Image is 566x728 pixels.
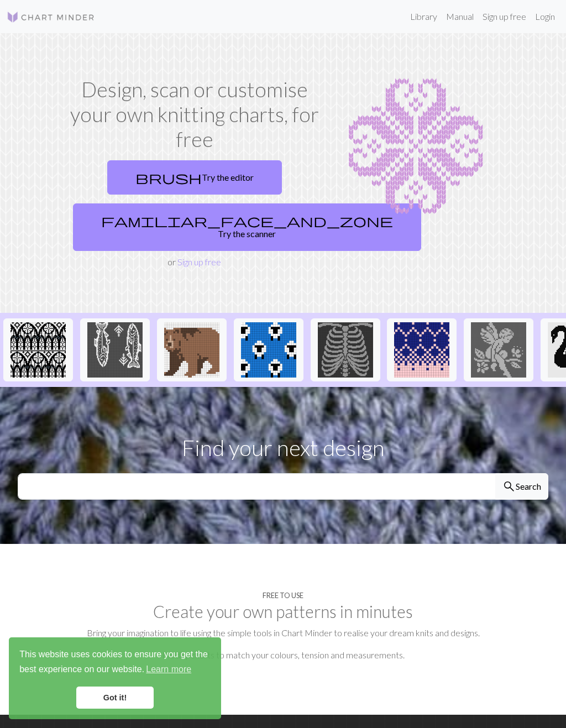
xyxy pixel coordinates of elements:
a: Sheep socks [234,343,303,354]
img: tracery [11,322,66,378]
h2: Create your own patterns in minutes [18,601,548,622]
a: Sign up free [478,6,531,28]
h1: Design, scan or customise your own knitting charts, for free [69,77,321,151]
a: IMG_6850.jpeg [157,343,227,354]
a: Login [531,6,559,28]
a: learn more about cookies [144,661,193,678]
a: Idee [387,343,457,354]
a: Library [406,6,442,28]
a: Sign up free [177,256,221,267]
span: familiar_face_and_zone [101,213,393,228]
button: Search [495,473,548,500]
button: IMG_6850.jpeg [157,318,227,381]
a: angel practice [464,343,533,354]
h4: Free to use [263,591,303,600]
a: New Piskel-1.png (2).png [311,343,380,354]
p: Modify charts to match your colours, tension and measurements. [18,648,548,662]
a: Manual [442,6,478,28]
button: New Piskel-1.png (2).png [311,318,380,381]
img: New Piskel-1.png (2).png [318,322,373,378]
img: Idee [394,322,449,378]
span: brush [135,170,202,185]
div: or [69,156,321,269]
img: Sheep socks [241,322,296,378]
button: Idee [387,318,457,381]
img: fishies :) [87,322,143,378]
button: angel practice [464,318,533,381]
a: fishies :) [80,343,150,354]
a: tracery [3,343,73,354]
button: fishies :) [80,318,150,381]
a: Try the scanner [73,203,421,251]
a: Try the editor [107,160,282,195]
img: Logo [7,11,95,24]
img: angel practice [471,322,526,378]
button: Sheep socks [234,318,303,381]
button: tracery [3,318,73,381]
img: IMG_6850.jpeg [164,322,219,378]
a: dismiss cookie message [76,687,154,709]
img: Chart example [334,77,497,216]
p: Bring your imagination to life using the simple tools in Chart Minder to realise your dream knits... [18,626,548,640]
span: This website uses cookies to ensure you get the best experience on our website. [19,648,211,678]
p: Find your next design [18,431,548,464]
span: search [502,479,516,494]
div: cookieconsent [9,637,221,719]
